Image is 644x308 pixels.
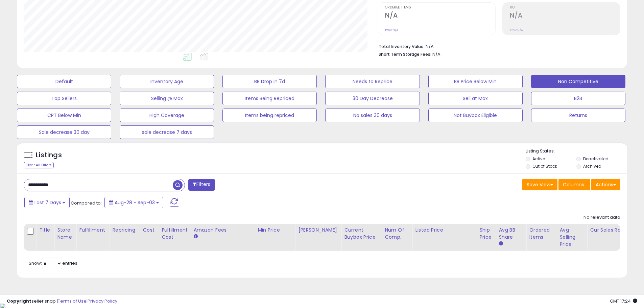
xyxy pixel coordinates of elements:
h2: N/A [510,11,620,21]
button: 30 Day Decrease [325,92,420,105]
span: Ordered Items [385,6,495,9]
b: Short Term Storage Fees: [379,51,431,57]
div: Ship Price [479,227,493,241]
div: Title [39,227,51,234]
li: N/A [379,42,615,50]
button: Needs to Reprice [325,75,420,88]
span: Last 7 Days [34,199,61,206]
button: Sell at Max [428,92,523,105]
div: Repricing [112,227,137,234]
span: ROI [510,6,620,9]
span: N/A [432,51,440,57]
button: Sale decrease 30 day [17,125,111,139]
div: Min Price [258,227,292,234]
button: Aug-28 - Sep-03 [104,197,163,208]
small: Prev: N/A [385,28,398,32]
button: Save View [522,179,557,190]
span: Columns [563,181,584,188]
button: Items Being Repriced [222,92,317,105]
button: Last 7 Days [24,197,70,208]
button: sale decrease 7 days [120,125,214,139]
div: Fulfillment [79,227,106,234]
small: Prev: N/A [510,28,523,32]
div: seller snap | | [7,298,117,305]
button: CPT Below Min [17,109,111,122]
button: BB Drop in 7d [222,75,317,88]
button: No sales 30 days [325,109,420,122]
button: Not Buybox Eligible [428,109,523,122]
button: Filters [188,179,215,191]
span: Compared to: [71,200,102,206]
small: Amazon Fees. [193,234,197,240]
button: Columns [558,179,590,190]
button: Selling @ Max [120,92,214,105]
label: Archived [583,163,601,169]
div: Fulfillment Cost [162,227,188,241]
label: Deactivated [583,156,609,162]
div: Amazon Fees [193,227,252,234]
a: Privacy Policy [88,298,117,304]
button: Top Sellers [17,92,111,105]
b: Total Inventory Value: [379,44,425,49]
strong: Copyright [7,298,31,304]
div: Num of Comp. [385,227,409,241]
button: B2B [531,92,625,105]
small: Avg BB Share. [499,241,503,247]
label: Active [532,156,545,162]
h5: Listings [36,150,62,160]
h2: N/A [385,11,495,21]
button: Returns [531,109,625,122]
div: [PERSON_NAME] [298,227,338,234]
div: Listed Price [415,227,474,234]
button: Actions [591,179,620,190]
span: 2025-09-12 17:24 GMT [610,298,637,304]
a: Terms of Use [58,298,87,304]
div: Clear All Filters [24,162,54,168]
p: Listing States: [526,148,627,155]
div: Avg BB Share [499,227,523,241]
button: Inventory Age [120,75,214,88]
span: Show: entries [29,260,77,266]
div: Current Buybox Price [344,227,379,241]
div: Store Name [57,227,73,241]
button: BB Price Below Min [428,75,523,88]
button: Items being repriced [222,109,317,122]
label: Out of Stock [532,163,557,169]
button: Default [17,75,111,88]
div: No relevant data [583,214,620,221]
span: Aug-28 - Sep-03 [115,199,155,206]
button: High Coverage [120,109,214,122]
div: Ordered Items [529,227,554,241]
div: Avg Selling Price [559,227,584,248]
button: Non Competitive [531,75,625,88]
div: Cost [143,227,156,234]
